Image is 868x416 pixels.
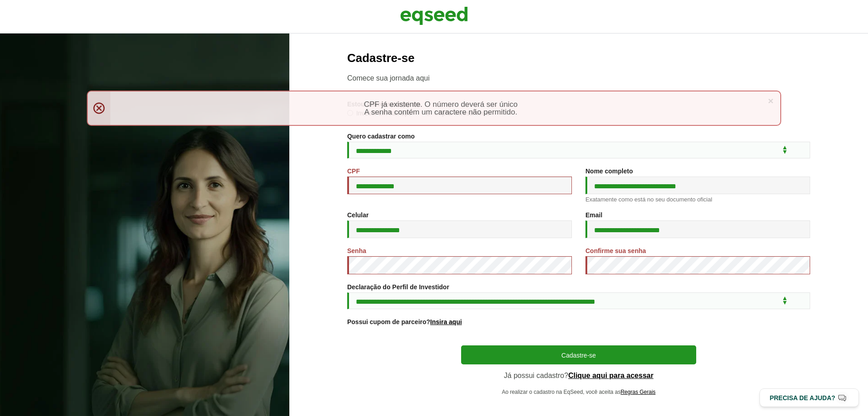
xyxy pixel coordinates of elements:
p: Já possui cadastro? [461,371,696,380]
h2: Cadastre-se [347,52,810,65]
li: CPF já existente. O número deverá ser único [119,100,762,108]
p: Comece sua jornada aqui [347,74,810,82]
button: Cadastre-se [461,345,696,364]
label: Senha [347,248,366,254]
label: Nome completo [585,168,633,174]
a: Clique aqui para acessar [568,372,654,379]
div: Exatamente como está no seu documento oficial [585,196,810,202]
label: CPF [347,168,360,174]
label: Confirme sua senha [585,248,646,254]
p: Ao realizar o cadastro na EqSeed, você aceita as [461,389,696,395]
label: Celular [347,212,368,218]
label: Possui cupom de parceiro? [347,319,462,325]
li: A senha contém um caractere não permitido. [119,108,762,116]
a: Regras Gerais [621,389,656,395]
a: × [768,96,774,105]
a: Insira aqui [430,319,462,325]
label: Quero cadastrar como [347,133,415,139]
label: Declaração do Perfil de Investidor [347,284,449,290]
img: EqSeed Logo [400,5,468,27]
label: Email [585,212,602,218]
